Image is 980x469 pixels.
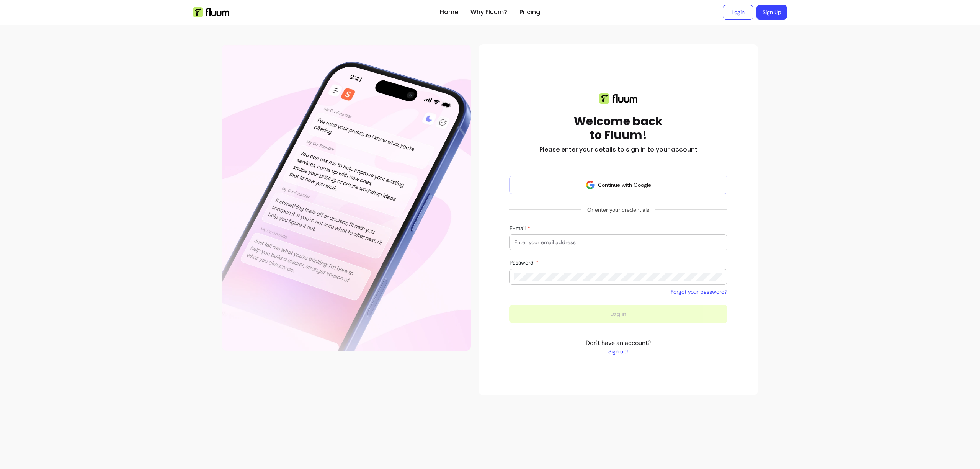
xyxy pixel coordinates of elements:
[586,338,651,355] p: Don't have an account?
[514,273,722,281] input: Password
[193,7,229,17] img: Fluum Logo
[723,5,753,20] a: Login
[586,348,651,355] a: Sign up!
[574,114,663,142] h1: Welcome back to Fluum!
[509,176,727,194] button: Continue with Google
[519,8,540,17] a: Pricing
[539,145,697,154] h2: Please enter your details to sign in to your account
[599,93,637,104] img: Fluum logo
[510,259,535,266] span: Password
[510,225,527,232] span: E-mail
[581,203,655,217] span: Or enter your credentials
[470,8,507,17] a: Why Fluum?
[514,239,722,246] input: E-mail
[222,44,471,351] div: Illustration of Fluum AI Co-Founder on a smartphone, showing AI chat guidance that helps freelanc...
[440,8,458,17] a: Home
[586,180,595,190] img: avatar
[756,5,787,20] a: Sign Up
[671,288,727,296] a: Forgot your password?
